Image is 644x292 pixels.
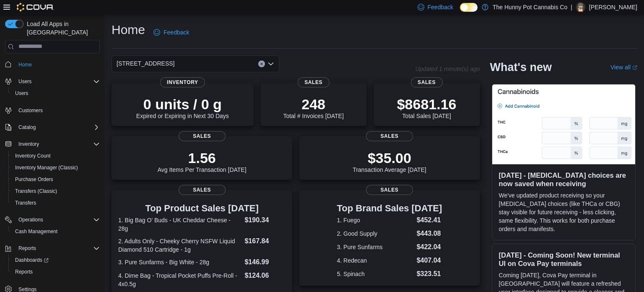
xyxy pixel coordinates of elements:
span: Purchase Orders [15,176,53,183]
dd: $323.51 [417,269,442,279]
dt: 2. Good Supply [337,229,413,238]
button: Clear input [258,61,265,67]
dd: $452.41 [417,215,442,225]
div: Total # Invoices [DATE] [283,96,343,119]
span: Customers [18,107,43,114]
span: Users [15,76,100,87]
span: Feedback [164,28,189,37]
button: Catalog [2,121,103,133]
span: Reports [15,243,100,253]
input: Dark Mode [460,3,478,12]
dt: 4. Redecan [337,256,413,265]
span: Sales [179,185,226,195]
button: Catalog [15,122,39,132]
span: Transfers [12,198,100,208]
dd: $167.84 [244,236,286,246]
img: Cova [17,3,54,11]
a: Purchase Orders [12,174,57,184]
span: Inventory [15,139,100,149]
span: [STREET_ADDRESS] [117,58,174,68]
button: Reports [8,266,103,278]
button: Home [2,58,103,71]
button: Transfers (Classic) [8,185,103,197]
p: [PERSON_NAME] [589,2,637,12]
button: Inventory [2,138,103,150]
span: Catalog [15,122,100,132]
span: Reports [12,267,100,277]
span: Customers [15,105,100,116]
button: Transfers [8,197,103,209]
dt: 1. Fuego [337,216,413,224]
h3: [DATE] - [MEDICAL_DATA] choices are now saved when receiving [499,171,628,188]
span: Users [15,90,28,97]
dt: 4. Dime Bag - Tropical Pocket Puffs Pre-Roll - 4x0.5g [118,271,241,288]
p: Updated 1 minute(s) ago [415,66,480,72]
button: Reports [2,242,103,254]
a: Transfers (Classic) [12,186,60,196]
span: Dashboards [12,255,100,265]
span: Reports [15,268,33,275]
p: We've updated product receiving so your [MEDICAL_DATA] choices (like THCa or CBG) stay visible fo... [499,191,628,233]
a: Cash Management [12,226,61,237]
span: Inventory Manager (Classic) [15,164,78,171]
p: $8681.16 [397,96,457,113]
svg: External link [632,65,637,70]
div: Total Sales [DATE] [397,96,457,119]
span: Cash Management [12,226,100,237]
button: Users [8,87,103,99]
a: Inventory Manager (Classic) [12,163,81,173]
span: Catalog [18,124,36,131]
div: Avg Items Per Transaction [DATE] [158,150,247,173]
dd: $146.99 [244,257,286,267]
button: Operations [15,215,47,225]
h1: Home [112,21,145,38]
span: Inventory Manager (Classic) [12,163,100,173]
a: Home [15,60,35,70]
button: Reports [15,243,39,253]
button: Operations [2,214,103,226]
p: 1.56 [158,150,247,166]
dd: $124.06 [244,271,286,281]
span: Transfers (Classic) [15,188,57,195]
span: Sales [298,77,330,87]
dd: $407.04 [417,255,442,266]
p: | [571,2,572,12]
a: Reports [12,267,36,277]
button: Customers [2,104,103,116]
span: Cash Management [15,228,57,235]
button: Purchase Orders [8,174,103,185]
h3: Top Product Sales [DATE] [118,203,286,213]
h3: [DATE] - Coming Soon! New terminal UI on Cova Pay terminals [499,251,628,268]
dd: $443.08 [417,229,442,239]
span: Transfers [15,200,36,206]
span: Inventory [18,141,39,147]
dt: 1. Big Bag O' Buds - UK Cheddar Cheese - 28g [118,216,241,233]
dd: $190.34 [244,215,286,225]
button: Users [15,76,35,87]
button: Users [2,76,103,87]
dt: 3. Pure Sunfarms - Big White - 28g [118,258,241,266]
span: Users [12,88,100,98]
span: Inventory [160,77,205,87]
button: Inventory [15,139,42,149]
a: Dashboards [8,254,103,266]
span: Inventory Count [12,151,100,161]
span: Users [18,78,31,85]
span: Load All Apps in [GEOGRAPHIC_DATA] [23,20,100,37]
dt: 2. Adults Only - Cheeky Cherry NSFW Liquid Diamond 510 Cartridge - 1g [118,237,241,254]
a: Users [12,88,31,98]
a: Dashboards [12,255,52,265]
span: Home [18,61,32,68]
dt: 3. Pure Sunfarms [337,243,413,251]
span: Purchase Orders [12,174,100,184]
div: Abu Dauda [576,2,586,12]
span: Operations [18,216,43,223]
div: Expired or Expiring in Next 30 Days [136,96,229,119]
span: Reports [18,245,36,252]
p: $35.00 [353,150,426,166]
span: Home [15,59,100,70]
span: Feedback [428,3,453,11]
button: Inventory Count [8,150,103,162]
button: Inventory Manager (Classic) [8,162,103,174]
